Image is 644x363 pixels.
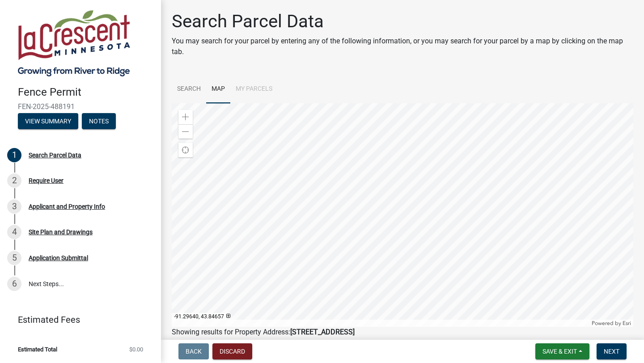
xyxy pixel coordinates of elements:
span: Save & Exit [542,348,577,355]
div: 3 [7,199,21,214]
img: City of La Crescent, Minnesota [18,9,130,76]
wm-modal-confirm: Summary [18,118,78,125]
button: Save & Exit [535,343,589,359]
div: Site Plan and Drawings [29,229,93,235]
span: Estimated Total [18,346,57,352]
button: Notes [82,113,116,129]
h4: Fence Permit [18,86,154,99]
div: Application Submittal [29,255,88,261]
button: Next [597,343,627,359]
div: Zoom in [178,110,193,124]
h1: Search Parcel Data [172,11,633,32]
a: Esri [623,320,631,326]
a: Map [206,75,230,104]
div: 5 [7,251,21,265]
strong: [STREET_ADDRESS] [290,328,355,336]
a: Estimated Fees [7,311,147,329]
a: Search [172,75,206,104]
div: 1 [7,148,21,162]
div: Require User [29,177,64,184]
div: Find my location [178,143,193,157]
div: Search Parcel Data [29,152,81,158]
p: You may search for your parcel by entering any of the following information, or you may search fo... [172,36,633,57]
span: Next [604,348,619,355]
div: Powered by [589,320,633,327]
div: Applicant and Property Info [29,203,105,210]
button: Back [178,343,209,359]
button: Discard [212,343,252,359]
div: 2 [7,173,21,188]
div: 6 [7,277,21,291]
div: 4 [7,225,21,239]
span: FEN-2025-488191 [18,102,143,111]
div: Zoom out [178,124,193,139]
wm-modal-confirm: Notes [82,118,116,125]
button: View Summary [18,113,78,129]
div: Showing results for Property Address: [172,327,633,338]
span: Back [186,348,202,355]
span: $0.00 [129,346,143,352]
